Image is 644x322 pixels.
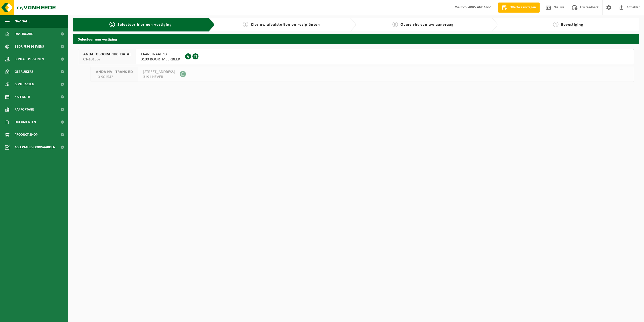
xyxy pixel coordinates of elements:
[251,23,320,27] span: Kies uw afvalstoffen en recipiënten
[141,52,180,57] span: LAARSTRAAT 43
[508,5,537,10] span: Offerte aanvragen
[73,34,639,44] h2: Selecteer een vestiging
[83,57,131,62] span: 01-101367
[15,53,44,65] span: Contactpersonen
[15,65,33,78] span: Gebruikers
[15,103,34,116] span: Rapportage
[561,23,583,27] span: Bevestiging
[96,69,133,75] span: ANDA NV - TRANS RD
[15,116,36,128] span: Documenten
[498,3,540,13] a: Offerte aanvragen
[15,141,55,154] span: Acceptatievoorwaarden
[553,22,558,27] span: 4
[392,22,398,27] span: 3
[117,23,172,27] span: Selecteer hier een vestiging
[15,78,34,91] span: Contracten
[109,22,115,27] span: 1
[15,128,37,141] span: Product Shop
[15,28,33,40] span: Dashboard
[83,52,131,57] span: ANDA [GEOGRAPHIC_DATA]
[243,22,248,27] span: 2
[143,69,175,75] span: [STREET_ADDRESS]
[141,57,180,62] span: 3190 BOORTMEERBEEK
[15,91,30,103] span: Kalender
[96,75,133,80] span: 10-901542
[400,23,454,27] span: Overzicht van uw aanvraag
[15,15,30,28] span: Navigatie
[466,6,491,9] strong: C4DRV ANDA NV
[78,49,634,64] button: ANDA [GEOGRAPHIC_DATA] 01-101367 LAARSTRAAT 433190 BOORTMEERBEEK
[15,40,44,53] span: Bedrijfsgegevens
[143,75,175,80] span: 3191 HEVER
